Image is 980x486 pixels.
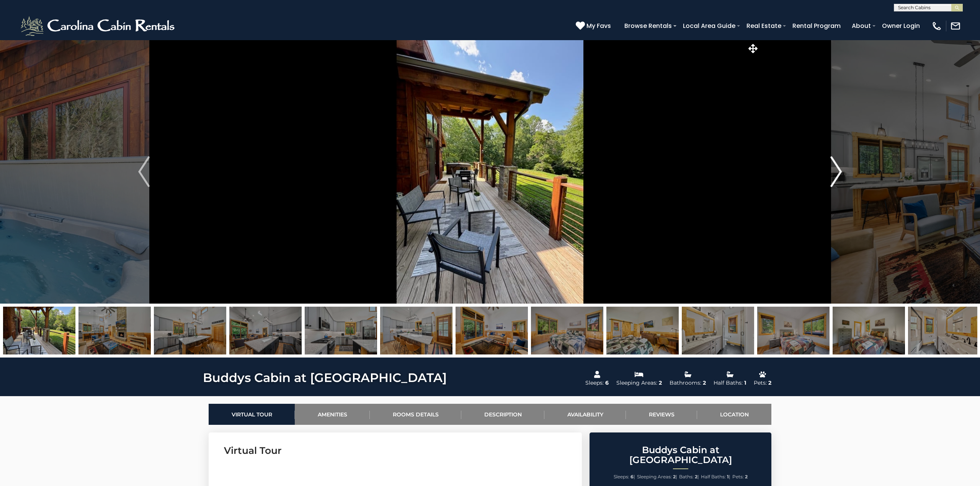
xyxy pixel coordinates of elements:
[586,21,611,31] span: My Favs
[931,21,942,31] img: phone-regular-white.png
[701,474,726,479] span: Half Baths:
[380,307,452,354] img: 168777926
[630,474,634,479] strong: 6
[305,307,377,354] img: 168777918
[695,474,697,479] strong: 2
[637,472,677,482] li: |
[673,474,676,479] strong: 2
[614,472,635,482] li: |
[606,307,679,354] img: 168777928
[626,404,697,425] a: Reviews
[154,307,226,354] img: 168777917
[544,404,626,425] a: Availability
[759,40,913,304] button: Next
[701,472,730,482] li: |
[456,307,528,354] img: 168777920
[614,474,629,479] span: Sleeps:
[732,474,744,479] span: Pets:
[295,404,370,425] a: Amenities
[830,156,842,187] img: arrow
[67,40,220,304] button: Previous
[757,307,830,354] img: 168777923
[461,404,544,425] a: Description
[621,19,676,33] a: Browse Rentals
[370,404,461,425] a: Rooms Details
[531,307,603,354] img: 168777927
[878,19,924,33] a: Owner Login
[78,307,151,354] img: 168777921
[743,19,785,33] a: Real Estate
[848,19,875,33] a: About
[576,21,613,31] a: My Favs
[19,15,178,37] img: White-1-2.png
[637,474,672,479] span: Sleeping Areas:
[591,445,769,465] h2: Buddys Cabin at [GEOGRAPHIC_DATA]
[209,404,295,425] a: Virtual Tour
[679,472,699,482] li: |
[679,474,694,479] span: Baths:
[229,307,302,354] img: 168777916
[224,444,567,457] h3: Virtual Tour
[697,404,771,425] a: Location
[745,474,748,479] strong: 2
[789,19,844,33] a: Rental Program
[727,474,729,479] strong: 1
[679,19,739,33] a: Local Area Guide
[3,307,75,354] img: 168937232
[682,307,754,354] img: 168777929
[138,156,150,187] img: arrow
[833,307,905,354] img: 168777924
[950,21,961,31] img: mail-regular-white.png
